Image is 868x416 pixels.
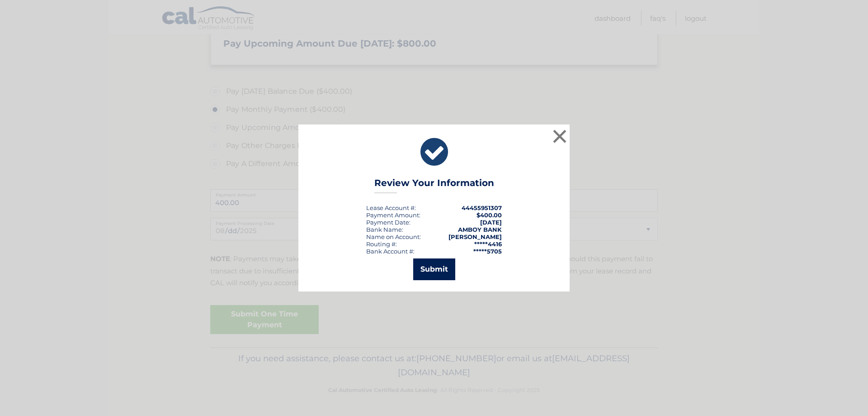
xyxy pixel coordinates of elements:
[366,219,409,226] span: Payment Date
[366,240,397,248] div: Routing #:
[458,226,502,233] strong: AMBOY BANK
[480,219,502,226] span: [DATE]
[374,177,494,193] h3: Review Your Information
[366,248,415,255] div: Bank Account #:
[366,211,420,219] div: Payment Amount:
[476,211,502,219] span: $400.00
[551,127,569,145] button: ×
[462,204,502,211] strong: 44455951307
[448,233,502,240] strong: [PERSON_NAME]
[366,204,416,211] div: Lease Account #:
[366,233,421,240] div: Name on Account:
[366,226,403,233] div: Bank Name:
[413,258,455,280] button: Submit
[366,219,410,226] div: :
